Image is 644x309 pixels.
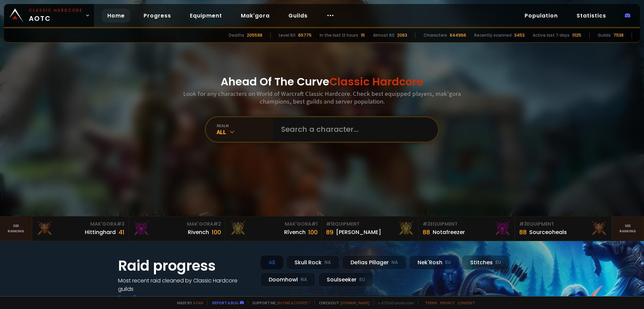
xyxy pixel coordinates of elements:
span: # 1 [326,221,332,227]
div: Skull Rock [286,255,339,270]
a: #3Equipment88Sourceoheals [515,217,612,241]
h3: Look for any characters on World of Warcraft Classic Hardcore. Check best equipped players, mak'g... [180,90,464,105]
span: # 3 [117,221,124,227]
div: Mak'Gora [229,221,318,228]
a: Privacy [440,300,454,305]
small: NA [324,259,331,266]
small: NA [301,276,307,283]
div: 205598 [247,32,262,38]
div: 2063 [397,32,407,38]
a: Mak'Gora#2Rivench100 [129,217,225,241]
a: Progress [138,9,176,23]
div: Recently scanned [474,32,512,38]
div: 100 [212,228,221,237]
a: Population [519,9,563,23]
div: Mak'Gora [133,221,221,228]
a: Statistics [571,9,611,23]
a: Mak'Gora#1Rîvench100 [225,217,322,241]
span: # 2 [213,221,221,227]
small: EU [495,259,501,266]
span: # 2 [423,221,430,227]
a: Equipment [184,9,227,23]
a: [DOMAIN_NAME] [340,300,370,305]
span: # 1 [311,221,318,227]
div: Equipment [519,221,607,228]
div: Stitches [462,255,509,270]
div: Sourceoheals [529,228,567,236]
span: v. d752d5 - production [374,300,414,305]
div: Guilds [598,32,611,38]
div: Notafreezer [433,228,465,236]
span: AOTC [29,7,83,24]
h1: Raid progress [118,255,252,276]
div: Characters [424,32,447,38]
a: Terms [425,300,437,305]
h1: Ahead Of The Curve [221,74,423,90]
a: Buy me a coffee [277,300,311,305]
div: Doomhowl [260,272,316,287]
div: 15 [361,32,365,38]
h4: Most recent raid cleaned by Classic Hardcore guilds [118,276,252,293]
div: Equipment [326,221,414,228]
div: 100 [308,228,318,237]
div: 3453 [514,32,525,38]
a: #1Equipment89[PERSON_NAME] [322,217,419,241]
div: 88 [519,228,527,237]
span: Classic Hardcore [329,74,423,89]
div: Hittinghard [85,228,116,236]
span: Support me, [248,300,311,305]
div: [PERSON_NAME] [336,228,381,236]
a: Guilds [283,9,313,23]
a: Mak'Gora#3Hittinghard41 [32,217,129,241]
input: Search a character... [277,117,430,142]
div: In the last 12 hours [320,32,358,38]
div: 41 [118,228,124,237]
a: Consent [457,300,475,305]
div: 88 [423,228,430,237]
span: # 3 [519,221,527,227]
small: NA [391,259,398,266]
a: Mak'gora [235,9,275,23]
a: Home [102,9,130,23]
div: Rivench [188,228,209,236]
div: Equipment [423,221,511,228]
a: Seeranking [612,217,644,241]
a: Report a bug [212,300,238,305]
div: 89 [326,228,333,237]
div: Almost 60 [373,32,394,38]
small: EU [445,259,451,266]
div: realm [217,123,273,128]
a: a fan [193,300,203,305]
div: Mak'Gora [36,221,124,228]
span: Made by [173,300,203,305]
div: Nek'Rosh [409,255,459,270]
div: Active last 7 days [533,32,570,38]
div: Deaths [229,32,244,38]
span: Checkout [315,300,370,305]
div: All [217,128,273,136]
div: 7538 [613,32,624,38]
div: Defias Pillager [342,255,407,270]
div: Soulseeker [318,272,373,287]
div: Rîvench [284,228,306,236]
small: EU [359,276,365,283]
a: See all progress [118,294,162,301]
div: 65775 [298,32,312,38]
a: #2Equipment88Notafreezer [419,217,515,241]
div: 11125 [572,32,581,38]
div: Level 60 [279,32,296,38]
a: Classic HardcoreAOTC [4,4,94,27]
div: All [260,255,283,270]
div: 844966 [450,32,466,38]
small: Classic Hardcore [29,7,83,13]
